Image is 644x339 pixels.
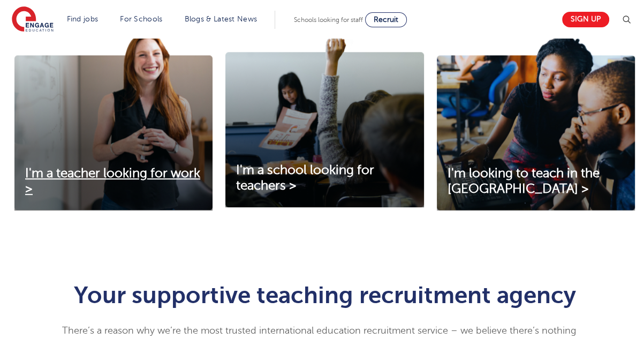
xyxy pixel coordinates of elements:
[14,166,213,197] a: I'm a teacher looking for work >
[185,15,257,23] a: Blogs & Latest News
[374,16,398,24] span: Recruit
[448,166,600,196] span: I'm looking to teach in the [GEOGRAPHIC_DATA] >
[14,32,213,210] img: I'm a teacher looking for work
[437,166,635,197] a: I'm looking to teach in the [GEOGRAPHIC_DATA] >
[437,32,635,210] img: I'm looking to teach in the UK
[236,163,374,193] span: I'm a school looking for teachers >
[62,283,587,307] h1: Your supportive teaching recruitment agency
[12,6,54,33] img: Engage Education
[120,15,162,23] a: For Schools
[67,15,99,23] a: Find jobs
[25,166,200,196] span: I'm a teacher looking for work >
[225,32,423,207] img: I'm a school looking for teachers
[294,16,363,24] span: Schools looking for staff
[562,12,609,27] a: Sign up
[225,163,423,194] a: I'm a school looking for teachers >
[365,12,407,27] a: Recruit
